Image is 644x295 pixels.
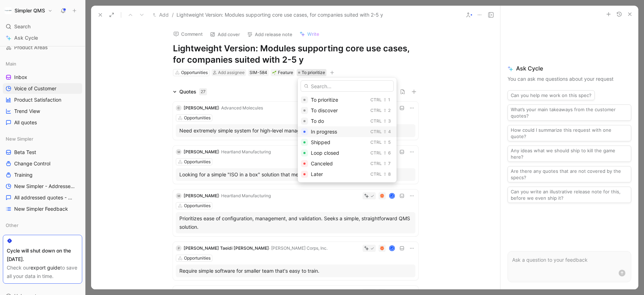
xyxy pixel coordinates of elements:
[370,149,382,157] div: Ctrl
[388,139,391,146] div: 5
[370,171,382,178] div: Ctrl
[301,80,394,92] input: Search...
[383,171,387,178] div: ⇧
[370,118,382,125] div: Ctrl
[370,107,382,114] div: Ctrl
[370,160,382,167] div: Ctrl
[311,171,323,177] span: Later
[383,96,387,103] div: ⇧
[388,118,391,125] div: 3
[311,107,338,113] span: To discover
[383,118,387,125] div: ⇧
[383,128,387,135] div: ⇧
[370,139,382,146] div: Ctrl
[311,118,324,124] span: To do
[311,97,338,103] span: To prioritize
[311,160,333,166] span: Canceled
[311,129,337,135] span: In progress
[388,107,391,114] div: 2
[311,150,339,156] span: Loop closed
[388,149,391,157] div: 6
[383,107,387,114] div: ⇧
[388,171,391,178] div: 8
[388,96,390,103] div: 1
[383,160,387,167] div: ⇧
[370,128,382,135] div: Ctrl
[388,160,391,167] div: 7
[383,139,387,146] div: ⇧
[388,128,391,135] div: 4
[311,139,330,145] span: Shipped
[383,149,387,157] div: ⇧
[370,96,382,103] div: Ctrl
